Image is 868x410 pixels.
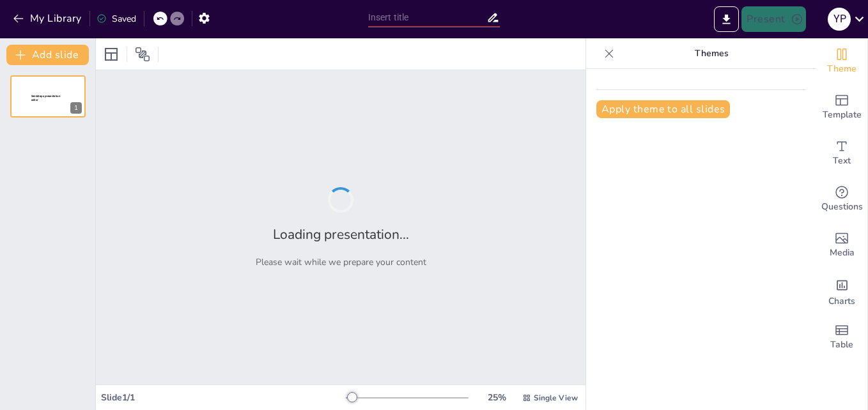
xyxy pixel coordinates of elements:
button: Present [741,6,805,32]
h2: Loading presentation... [273,225,409,243]
button: Y p [828,6,851,32]
div: Get real-time input from your audience [816,176,867,222]
div: Change the overall theme [816,38,867,84]
div: Slide 1 / 1 [101,391,346,404]
span: Charts [828,294,855,308]
button: Export to PowerPoint [714,6,739,32]
div: 1 [10,75,86,118]
div: 1 [70,102,82,114]
p: Themes [619,38,803,69]
div: Add a table [816,314,867,360]
span: Questions [821,200,863,214]
p: Please wait while we prepare your content [256,256,426,268]
div: Add text boxes [816,130,867,176]
div: Add images, graphics, shapes or video [816,222,867,268]
span: Media [830,246,855,260]
span: Template [823,108,862,122]
span: Single View [534,393,578,403]
span: Table [830,338,853,352]
div: 25 % [481,391,512,404]
span: Text [833,154,851,168]
div: Saved [97,13,136,25]
div: Layout [101,44,121,65]
button: My Library [10,8,87,29]
button: Add slide [6,45,89,65]
span: Sendsteps presentation editor [31,95,60,102]
div: Add charts and graphs [816,268,867,314]
button: Apply theme to all slides [596,100,730,118]
span: Position [135,47,150,62]
span: Theme [827,62,856,76]
div: Add ready made slides [816,84,867,130]
input: Insert title [368,8,486,27]
div: Y p [828,8,851,31]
